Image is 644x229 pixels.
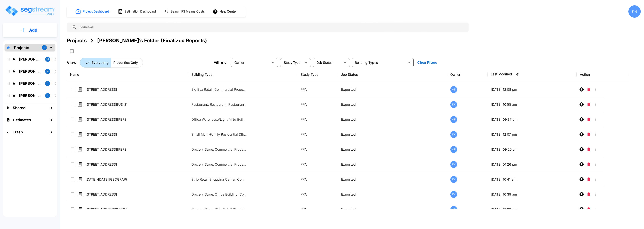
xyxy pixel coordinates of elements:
[13,117,31,123] h1: Estimates
[491,192,573,197] p: [DATE] 10:39 am
[338,67,447,82] th: Job Status
[450,146,457,153] div: ME
[586,205,592,213] button: Delete
[19,93,42,98] p: Jon's Folder
[592,205,600,213] button: More-Options
[86,132,127,137] p: [STREET_ADDRESS]
[29,27,37,33] p: Add
[586,190,592,198] button: Delete
[92,60,109,65] p: Everything
[341,207,444,212] p: Exported
[301,162,335,167] p: PPA
[191,102,247,107] p: Restaurant, Restaurant, Restaurant, Restaurant, Commercial Property Site
[577,130,586,139] button: Info
[281,57,302,68] div: Select
[317,61,332,64] span: Job Status
[19,56,42,62] p: Kristina's Folder (Finalized Reports)
[13,105,25,111] h1: Shared
[577,100,586,109] button: Info
[301,87,335,92] p: PPA
[77,23,467,32] input: Search All
[284,61,300,64] span: Study Type
[491,162,573,167] p: [DATE] 01:26 pm
[592,115,600,124] button: More-Options
[341,192,444,197] p: Exported
[116,7,158,16] button: Estimation Dashboard
[586,160,592,168] button: Delete
[406,60,412,65] button: Open
[86,177,127,182] p: [DATE]-[DATE][GEOGRAPHIC_DATA]
[86,147,127,152] p: [STREET_ADDRESS][PERSON_NAME]
[450,116,457,123] div: ME
[191,147,247,152] p: Grocery Store, Commercial Property Site
[86,87,127,92] p: [STREET_ADDRESS]
[191,177,247,182] p: Strip Retail Shopping Center, Commercial Property Site
[592,145,600,153] button: More-Options
[450,101,457,108] div: KK
[301,132,335,137] p: PPA
[44,46,45,49] p: 4
[586,115,592,124] button: Delete
[297,67,338,82] th: Study Type
[353,60,406,65] input: Building Types
[47,70,48,73] p: 4
[341,162,444,167] p: Exported
[577,115,586,124] button: Info
[47,82,48,85] p: 1
[577,205,586,213] button: Info
[577,145,586,153] button: Info
[191,162,247,167] p: Grocery Store, Commercial Property Site
[46,57,49,61] p: 18
[450,191,457,198] div: KK
[113,60,138,65] p: Properties Only
[47,94,48,97] p: 5
[341,132,444,137] p: Exported
[586,85,592,94] button: Delete
[83,9,109,14] h1: Project Dashboard
[86,192,127,197] p: [STREET_ADDRESS]
[491,147,573,152] p: [DATE] 09:25 am
[191,132,247,137] p: Small Multi-Family Residential (Short Term Residential Rental), Small Multi-Family Residential Site
[301,207,335,212] p: PPA
[586,100,592,109] button: Delete
[592,85,600,94] button: More-Options
[86,207,127,212] p: [STREET_ADDRESS][GEOGRAPHIC_DATA][STREET_ADDRESS]
[450,161,457,168] div: KK
[577,175,586,183] button: Info
[488,67,577,82] th: Last Modified
[592,100,600,109] button: More-Options
[301,102,335,107] p: PPA
[3,24,57,36] button: Add
[74,7,111,16] button: Project Dashboard
[191,87,247,92] p: Big Box Retail, Commercial Property Site
[341,177,444,182] p: Exported
[592,175,600,183] button: More-Options
[86,162,127,167] p: [STREET_ADDRESS]
[592,190,600,198] button: More-Options
[80,58,143,68] div: Platform
[5,5,55,17] img: Logo
[188,67,297,82] th: Building Type
[450,176,457,183] div: KK
[191,207,247,212] p: Grocery Store, Strip Retail Shopping Center, Commercial Property Site, Commercial Property Site
[314,57,341,68] div: Select
[68,47,76,55] button: SelectAll
[447,67,488,82] th: Owner
[450,131,457,138] div: KK
[577,160,586,168] button: Info
[171,9,205,14] h1: Search RS Means Costs
[491,102,573,107] p: [DATE] 10:55 am
[212,8,238,15] button: Help Center
[86,102,127,107] p: [STREET_ADDRESS][US_STATE]
[577,190,586,198] button: Info
[235,61,244,64] span: Owner
[450,206,457,213] div: ME
[577,85,586,94] button: Info
[301,147,335,152] p: PPA
[125,9,156,14] h1: Estimation Dashboard
[577,67,629,82] th: Action
[341,102,444,107] p: Exported
[301,117,335,122] p: PPA
[13,129,23,135] h1: Trash
[450,86,457,93] div: ME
